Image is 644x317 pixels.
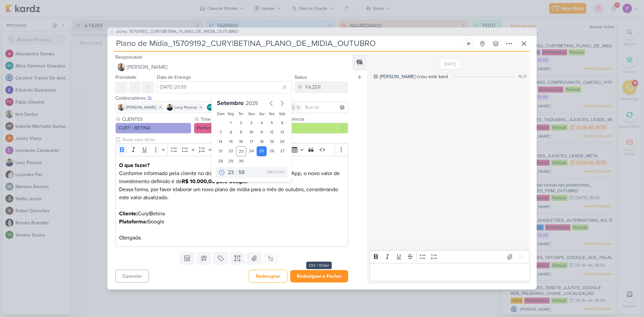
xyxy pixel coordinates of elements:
[267,146,277,156] div: 26
[127,63,167,71] span: [PERSON_NAME]
[236,168,237,176] div: :
[518,73,527,80] div: 15:21
[227,111,235,117] div: Seg
[216,156,226,166] div: 28
[208,106,213,109] p: AG
[119,161,344,242] p: Conforme informado pela cliente no dia [DATE] 19h46, no grupo do WhatsApp, o novo valor de invest...
[115,270,149,283] button: Cancelar
[294,81,348,93] button: FAZER
[114,38,462,50] input: Kard Sem Título
[121,136,348,143] input: Texto sem título
[226,118,236,127] div: 1
[115,156,348,247] div: Editor editing area: main
[226,146,236,156] div: 22
[258,111,266,117] div: Qui
[236,118,247,127] div: 2
[117,63,125,71] img: Iara Santos
[157,81,292,93] input: Select a date
[118,104,124,111] img: Iara Santos
[200,116,270,123] label: Time
[157,74,191,80] label: Data de Entrega
[257,146,267,156] div: 25
[380,73,448,80] div: [PERSON_NAME] criou este kard
[236,127,247,137] div: 9
[278,116,348,123] label: Recorrência
[126,104,156,110] span: [PERSON_NAME]
[115,95,348,102] div: Colaboradores
[216,146,226,156] div: 21
[236,137,247,146] div: 16
[236,146,247,156] div: 23
[305,83,321,91] div: FAZER
[246,127,257,137] div: 10
[277,137,287,146] div: 20
[267,118,277,127] div: 5
[370,250,530,263] div: Editor toolbar
[277,118,287,127] div: 6
[466,41,472,46] div: Ligar relógio
[115,29,128,34] span: AG799
[119,210,138,217] strong: Cliente:
[278,111,286,117] div: Sáb
[110,29,238,35] button: AG799 15709192_CURY|BETINA_PLANO_DE_MIDIA_OUTUBRO
[257,118,267,127] div: 4
[129,29,238,35] span: 15709192_CURY|BETINA_PLANO_DE_MIDIA_OUTUBRO
[277,127,287,137] div: 13
[267,127,277,137] div: 12
[216,137,226,146] div: 14
[248,111,255,117] div: Qua
[217,111,225,117] div: Dom
[246,100,258,107] span: 2025
[268,111,276,117] div: Sex
[119,218,147,225] strong: Plataforma:
[246,118,257,127] div: 3
[237,111,245,117] div: Ter
[194,123,270,134] button: Performance
[115,61,348,73] button: [PERSON_NAME]
[290,270,348,282] button: Redesignar e Fechar
[115,123,191,134] button: CURY | BETINA
[226,127,236,137] div: 8
[119,162,150,169] strong: O que fazer?
[306,262,332,269] div: Ctrl + Enter
[277,146,287,156] div: 27
[115,143,348,156] div: Editor toolbar
[217,99,244,107] span: Setembro
[174,104,197,110] span: Levy Pessoa
[166,104,173,111] img: Levy Pessoa
[236,156,247,166] div: 30
[115,74,137,80] label: Prioridade
[216,127,226,137] div: 7
[121,116,191,123] label: CLIENTES
[257,127,267,137] div: 11
[226,156,236,166] div: 29
[257,137,267,146] div: 18
[304,103,346,111] input: Buscar
[182,178,248,185] strong: R$ 10.000,00 para Google.
[249,270,287,283] button: Redesignar
[294,74,307,80] label: Status
[370,263,530,281] div: Editor editing area: main
[267,170,285,175] div: GMT-03:00
[115,54,142,60] label: Responsável
[226,137,236,146] div: 15
[207,104,214,111] div: Aline Gimenez Graciano
[272,123,348,134] button: Pontual
[267,137,277,146] div: 19
[246,137,257,146] div: 17
[246,146,257,156] div: 24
